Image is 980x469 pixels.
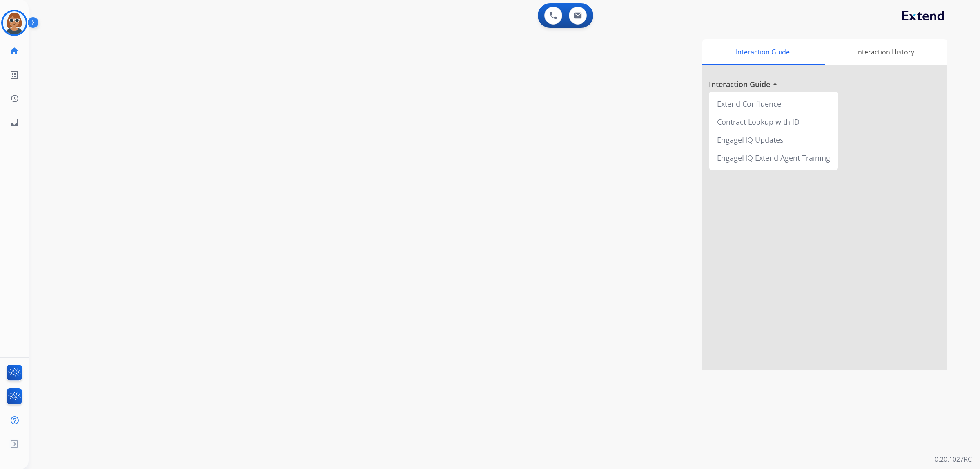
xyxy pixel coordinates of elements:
div: Interaction Guide [702,39,823,65]
p: 0.20.1027RC [935,454,972,464]
img: avatar [3,11,26,34]
mat-icon: home [9,46,19,56]
mat-icon: list_alt [9,70,19,80]
div: EngageHQ Extend Agent Training [712,149,835,167]
div: Extend Confluence [712,95,835,113]
mat-icon: inbox [9,117,19,127]
div: EngageHQ Updates [712,131,835,149]
mat-icon: history [9,94,19,103]
div: Interaction History [823,39,947,65]
div: Contract Lookup with ID [712,113,835,131]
